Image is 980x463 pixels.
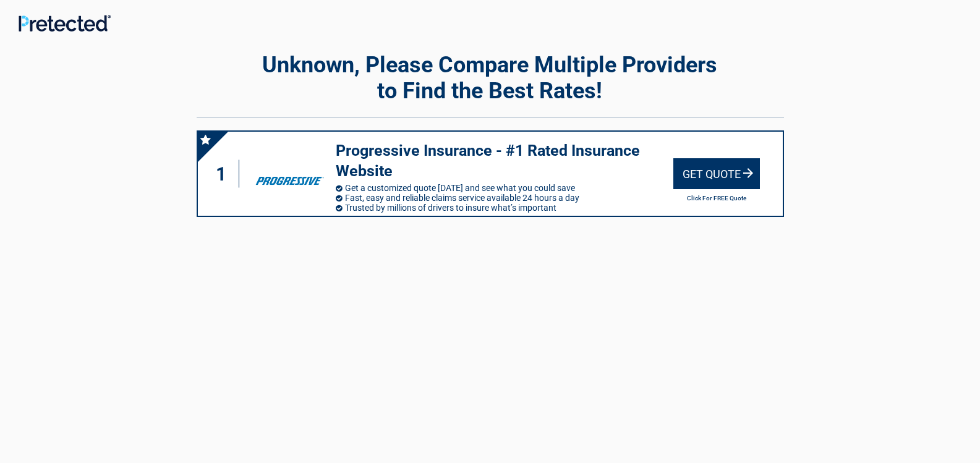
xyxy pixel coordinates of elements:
[336,183,673,193] li: Get a customized quote [DATE] and see what you could save
[336,203,673,213] li: Trusted by millions of drivers to insure what’s important
[250,155,329,193] img: progressive's logo
[197,52,784,104] h2: Unknown, Please Compare Multiple Providers to Find the Best Rates!
[210,160,240,188] div: 1
[336,141,673,181] h3: Progressive Insurance - #1 Rated Insurance Website
[336,193,673,203] li: Fast, easy and reliable claims service available 24 hours a day
[673,195,760,202] h2: Click For FREE Quote
[19,15,111,32] img: Main Logo
[673,158,760,189] div: Get Quote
